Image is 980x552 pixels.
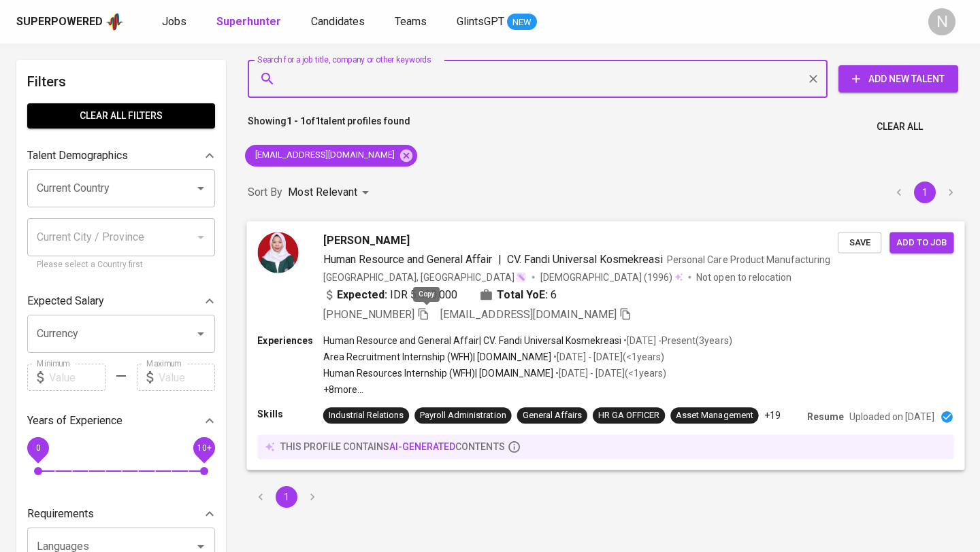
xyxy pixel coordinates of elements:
[16,12,124,32] a: Superpoweredapp logo
[329,409,404,422] div: Industrial Relations
[27,500,215,528] div: Requirements
[159,364,215,391] input: Value
[27,142,215,169] div: Talent Demographics
[928,8,955,35] div: N
[516,271,527,282] img: magic_wand.svg
[162,14,189,31] a: Jobs
[311,14,367,31] a: Candidates
[38,107,204,124] span: Clear All filters
[257,232,298,273] img: 8d92ede149ec2188f8f8950d9d2a6c88.jpg
[288,180,374,205] div: Most Relevant
[540,270,644,283] span: [DEMOGRAPHIC_DATA]
[886,182,964,203] nav: pagination navigation
[27,71,215,92] h6: Filters
[457,15,504,28] span: GlintsGPT
[248,114,410,139] p: Showing of talent profiles found
[420,409,506,422] div: Payroll Administration
[105,12,124,32] img: app logo
[27,103,215,128] button: Clear All filters
[838,232,881,253] button: Save
[440,307,617,320] span: [EMAIL_ADDRESS][DOMAIN_NAME]
[315,116,321,126] b: 1
[248,486,325,508] nav: pagination navigation
[311,15,365,28] span: Candidates
[914,182,936,203] button: page 1
[323,286,458,303] div: IDR 5.000.000
[323,270,527,283] div: [GEOGRAPHIC_DATA], [GEOGRAPHIC_DATA]
[337,286,387,303] b: Expected:
[248,222,964,470] a: [PERSON_NAME]Human Resource and General Affair|CV. Fandi Universal KosmekreasiPersonal Care Produ...
[877,118,923,135] span: Clear All
[323,307,414,320] span: [PHONE_NUMBER]
[621,333,732,347] p: • [DATE] - Present ( 3 years )
[323,366,553,380] p: Human Resources Internship (WFH) | [DOMAIN_NAME]
[395,14,429,31] a: Teams
[667,254,830,264] span: Personal Care Product Manufacturing
[807,410,844,424] p: Resume
[245,145,417,167] div: [EMAIL_ADDRESS][DOMAIN_NAME]
[35,443,40,453] span: 0
[245,149,403,162] span: [EMAIL_ADDRESS][DOMAIN_NAME]
[37,258,206,272] p: Please select a Country first
[676,409,753,422] div: Asset Management
[191,324,210,343] button: Open
[804,69,823,88] button: Clear
[257,407,323,421] p: Skills
[457,14,537,31] a: GlintsGPT NEW
[27,506,94,522] p: Requirements
[845,235,875,250] span: Save
[27,148,128,164] p: Talent Demographics
[323,232,410,248] span: [PERSON_NAME]
[280,440,505,453] p: this profile contains contents
[896,235,947,250] span: Add to job
[849,71,947,88] span: Add New Talent
[764,409,781,422] p: +19
[551,286,557,303] span: 6
[389,441,455,452] span: AI-generated
[216,14,284,31] a: Superhunter
[216,15,281,28] b: Superhunter
[553,366,666,380] p: • [DATE] - [DATE] ( <1 years )
[395,15,427,28] span: Teams
[696,270,791,283] p: Not open to relocation
[838,65,958,92] button: Add New Talent
[248,184,282,201] p: Sort By
[323,350,551,364] p: Area Recruitment Internship (WFH) | [DOMAIN_NAME]
[497,286,548,303] b: Total YoE:
[197,443,211,453] span: 10+
[276,486,297,508] button: page 1
[16,14,103,30] div: Superpowered
[288,184,357,201] p: Most Relevant
[323,383,732,396] p: +8 more ...
[27,293,104,309] p: Expected Salary
[498,251,502,267] span: |
[551,350,664,364] p: • [DATE] - [DATE] ( <1 years )
[889,232,953,253] button: Add to job
[540,270,683,283] div: (1996)
[27,407,215,434] div: Years of Experience
[287,116,306,126] b: 1 - 1
[323,333,621,347] p: Human Resource and General Affair | CV. Fandi Universal Kosmekreasi
[849,410,934,424] p: Uploaded on [DATE]
[523,409,582,422] div: General Affairs
[323,252,493,265] span: Human Resource and General Affair
[507,252,664,265] span: CV. Fandi Universal Kosmekreasi
[27,288,215,315] div: Expected Salary
[598,409,659,422] div: HR GA OFFICER
[871,114,928,139] button: Clear All
[191,179,210,198] button: Open
[257,333,323,347] p: Experiences
[162,15,186,28] span: Jobs
[27,413,122,429] p: Years of Experience
[507,16,537,29] span: NEW
[49,364,105,391] input: Value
